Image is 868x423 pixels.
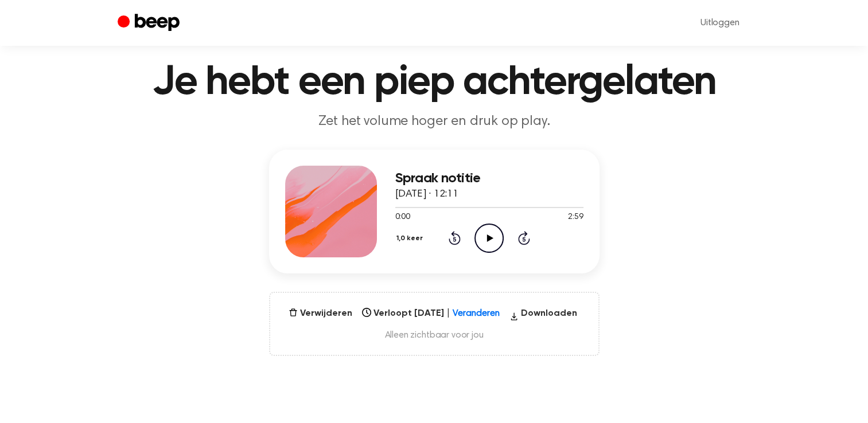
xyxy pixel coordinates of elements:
[284,307,357,320] button: Verwijderen
[395,171,583,186] h3: Spraak notitie
[214,112,655,131] p: Zet het volume hoger en druk op play.
[521,307,577,325] font: Downloaden
[568,211,583,224] span: 2:59
[505,307,582,325] button: Downloaden
[689,9,751,37] a: Uitloggen
[118,12,182,34] a: Beep
[284,330,585,341] span: Alleen zichtbaar voor jou
[395,189,458,199] span: [DATE] · 12:11
[395,211,410,224] span: 0:00
[300,307,352,320] font: Verwijderen
[395,229,427,248] button: 1,0 keer
[141,62,728,103] h1: Je hebt een piep achtergelaten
